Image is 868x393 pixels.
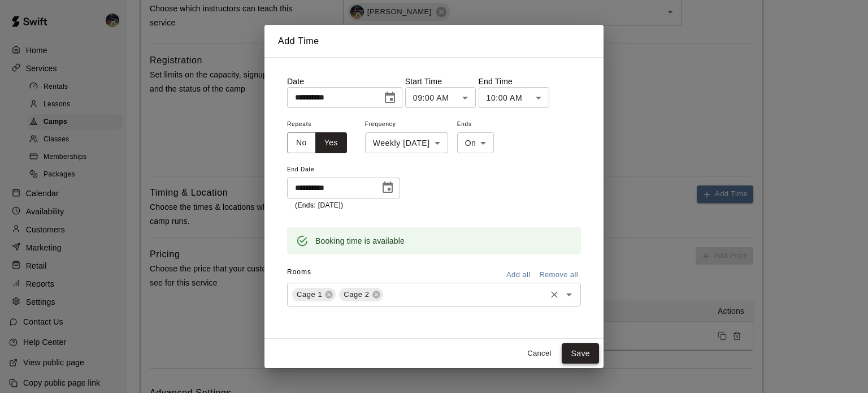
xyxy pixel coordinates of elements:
button: Choose date, selected date is Nov 2, 2025 [379,87,401,109]
span: Rooms [287,268,311,276]
div: outlined button group [287,132,347,153]
button: Remove all [536,266,581,284]
div: Cage 1 [292,288,336,301]
p: Start Time [405,76,476,87]
button: Choose date, selected date is Feb 8, 2026 [376,176,399,199]
p: Date [287,76,402,87]
div: Cage 2 [339,288,383,301]
p: End Time [479,76,549,87]
div: Weekly [DATE] [365,132,448,153]
div: 09:00 AM [405,87,476,108]
h2: Add Time [264,25,604,58]
span: Repeats [287,117,356,132]
button: Add all [500,266,536,284]
span: Cage 2 [339,289,374,300]
button: Cancel [521,345,557,362]
button: Clear [546,287,562,303]
span: Ends [457,117,494,132]
button: Open [561,287,577,303]
button: Save [562,343,599,364]
div: 10:00 AM [479,87,549,108]
div: On [457,132,494,153]
p: (Ends: [DATE]) [295,200,392,211]
span: Frequency [365,117,448,132]
span: End Date [287,162,400,178]
div: Booking time is available [315,231,405,251]
button: Yes [315,132,347,153]
span: Cage 1 [292,289,327,300]
button: No [287,132,316,153]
